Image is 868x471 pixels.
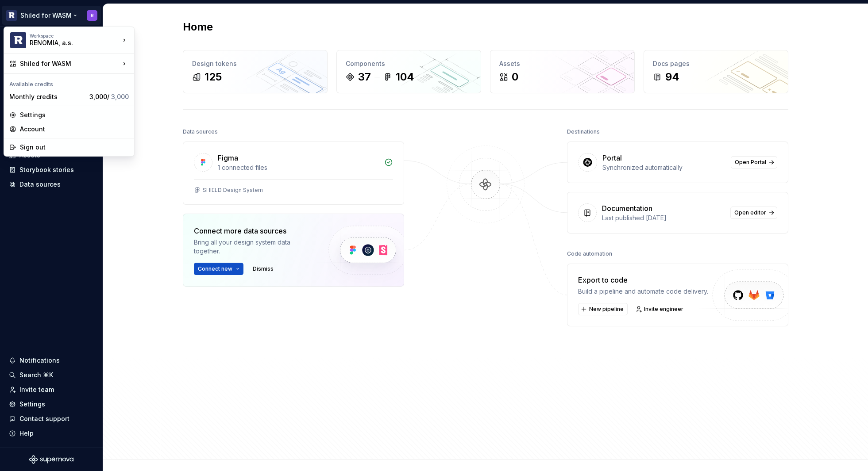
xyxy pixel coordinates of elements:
img: 5b96a3ba-bdbe-470d-a859-c795f8f9d209.png [10,32,26,48]
span: 3,000 [111,93,129,100]
span: 3,000 / [89,93,129,100]
div: Shiled for WASM [20,59,120,68]
div: Sign out [20,143,129,152]
div: Settings [20,111,129,119]
div: RENOMIA, a.s. [30,38,105,47]
div: Monthly credits [9,92,86,101]
div: Workspace [30,33,120,38]
div: Account [20,125,129,134]
div: Available credits [6,76,132,90]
